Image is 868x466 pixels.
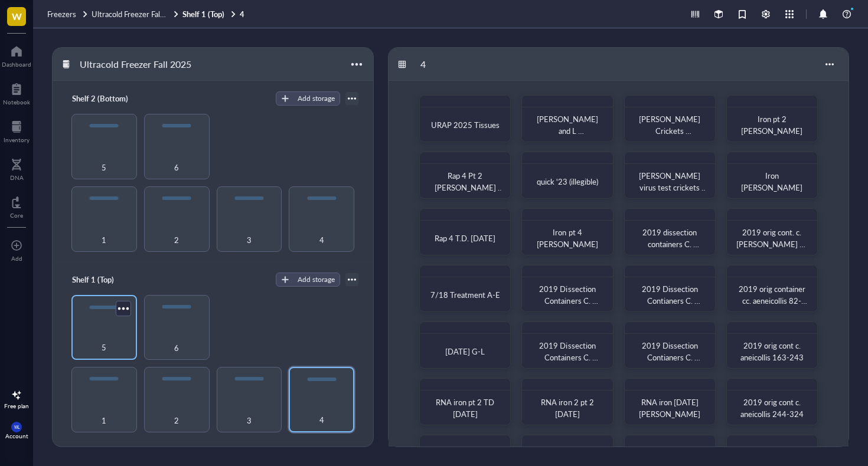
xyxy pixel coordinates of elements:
[740,396,804,419] span: 2019 orig cont c. aneicollis 244-324
[174,342,179,355] span: 6
[739,283,808,318] span: 2019 orig container cc. aeneicollis 82-162
[10,155,24,181] a: DNA
[10,212,23,219] div: Core
[436,396,496,419] span: RNA iron pt 2 TD [DATE]
[102,414,106,427] span: 1
[174,161,179,174] span: 6
[435,232,495,244] span: Rap 4 T.D. [DATE]
[639,283,702,342] span: 2019 Dissection Contianers C. aeneicollis [PERSON_NAME] Lab Cal 1-69
[639,227,702,285] span: 2019 dissection containers C. aeneicollis [PERSON_NAME] Lab CAL 137-207
[4,117,30,143] a: Inventory
[47,9,89,19] a: Freezers
[639,396,700,419] span: RNA iron [DATE] [PERSON_NAME]
[4,402,29,409] div: Free plan
[276,91,340,106] button: Add storage
[67,90,138,107] div: Shelf 2 (Bottom)
[102,161,106,174] span: 5
[92,8,182,19] span: Ultracold Freezer Fall 2025
[415,54,486,74] div: 4
[537,176,598,187] span: quick '23 (illegible)
[247,414,252,427] span: 3
[736,227,807,261] span: 2019 orig cont. c. [PERSON_NAME] 1-81
[3,80,30,106] a: Notebook
[445,346,485,357] span: [DATE] G-L
[537,283,600,342] span: 2019 Dissection Containers C. aeneicollis [PERSON_NAME] Lab C.A.L
[741,170,802,193] span: Iron [PERSON_NAME]
[319,234,324,247] span: 4
[5,432,28,439] div: Account
[10,193,23,219] a: Core
[67,271,138,288] div: Shelf 1 (Top)
[247,234,252,247] span: 3
[182,9,247,19] a: Shelf 1 (Top)4
[639,340,702,398] span: 2019 Dissection Contianers C. aeneicollis [PERSON_NAME] Lab Cal 70-136
[74,54,197,74] div: Ultracold Freezer Fall 2025
[47,8,76,19] span: Freezers
[741,113,802,136] span: Iron pt 2 [PERSON_NAME]
[537,113,600,183] span: [PERSON_NAME] and L [PERSON_NAME] [PERSON_NAME] #3 flight exp biochem assay
[319,414,324,426] span: 4
[276,273,340,287] button: Add storage
[14,425,19,429] span: WL
[541,396,595,419] span: RNA iron 2 pt 2 [DATE]
[298,93,335,104] div: Add storage
[174,414,179,427] span: 2
[12,9,22,24] span: W
[435,170,504,205] span: Rap 4 Pt 2 [PERSON_NAME] [DATE]
[430,289,500,300] span: 7/18 Treatment A-E
[11,255,22,262] div: Add
[635,170,707,216] span: [PERSON_NAME] virus test crickets [DEMOGRAPHIC_DATA]
[102,341,106,354] span: 5
[174,234,179,247] span: 2
[431,119,500,130] span: URAP 2025 Tissues
[102,234,106,247] span: 1
[537,340,600,398] span: 2019 Dissection Containers C. aenicollis [PERSON_NAME] Lab
[635,113,704,160] span: [PERSON_NAME] Crickets [DEMOGRAPHIC_DATA]
[10,174,24,181] div: DNA
[537,227,598,250] span: Iron pt 4 [PERSON_NAME]
[92,9,180,19] a: Ultracold Freezer Fall 2025
[298,274,335,285] div: Add storage
[2,42,31,68] a: Dashboard
[740,340,804,363] span: 2019 orig cont c. aneicollis 163-243
[4,136,30,143] div: Inventory
[2,61,31,68] div: Dashboard
[3,99,30,106] div: Notebook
